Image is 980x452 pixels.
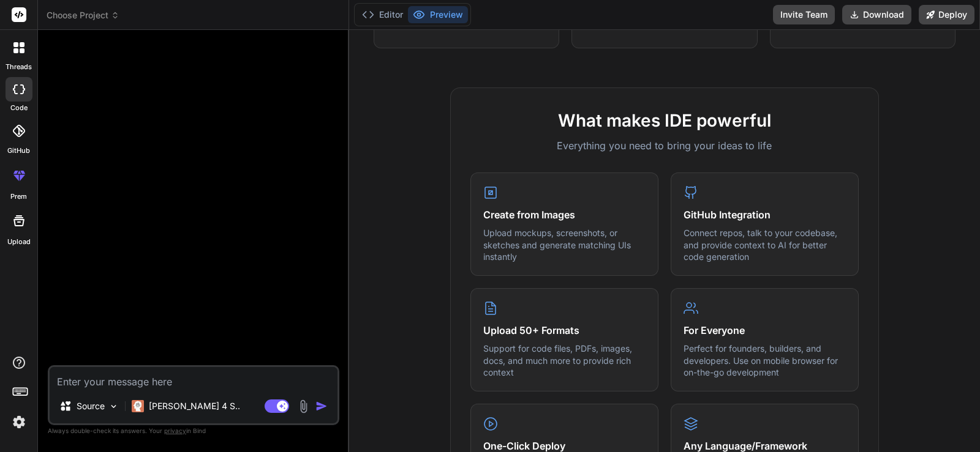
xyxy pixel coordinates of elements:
[149,400,240,412] p: [PERSON_NAME] 4 S..
[408,6,468,23] button: Preview
[773,5,835,24] button: Invite Team
[48,425,339,437] p: Always double-check its answers. Your in Bind
[919,5,974,24] button: Deploy
[483,207,646,222] h4: Create from Images
[6,62,32,72] label: threads
[470,138,859,153] p: Everything you need to bring your ideas to life
[7,146,30,156] label: GitHub
[483,227,646,263] p: Upload mockups, screenshots, or sketches and generate matching UIs instantly
[684,343,846,379] p: Perfect for founders, builders, and developers. Use on mobile browser for on-the-go development
[296,399,311,413] img: attachment
[684,207,846,222] h4: GitHub Integration
[483,323,646,338] h4: Upload 50+ Formats
[842,5,911,24] button: Download
[10,103,28,113] label: code
[132,400,144,412] img: Claude 4 Sonnet
[77,400,105,412] p: Source
[684,323,846,338] h4: For Everyone
[164,427,186,434] span: privacy
[10,191,27,202] label: prem
[9,412,29,432] img: settings
[483,343,646,379] p: Support for code files, PDFs, images, docs, and much more to provide rich context
[684,227,846,263] p: Connect repos, talk to your codebase, and provide context to AI for better code generation
[470,108,859,133] h2: What makes IDE powerful
[357,6,408,23] button: Editor
[7,237,31,247] label: Upload
[315,400,328,412] img: icon
[47,9,119,21] span: Choose Project
[108,401,119,412] img: Pick Models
